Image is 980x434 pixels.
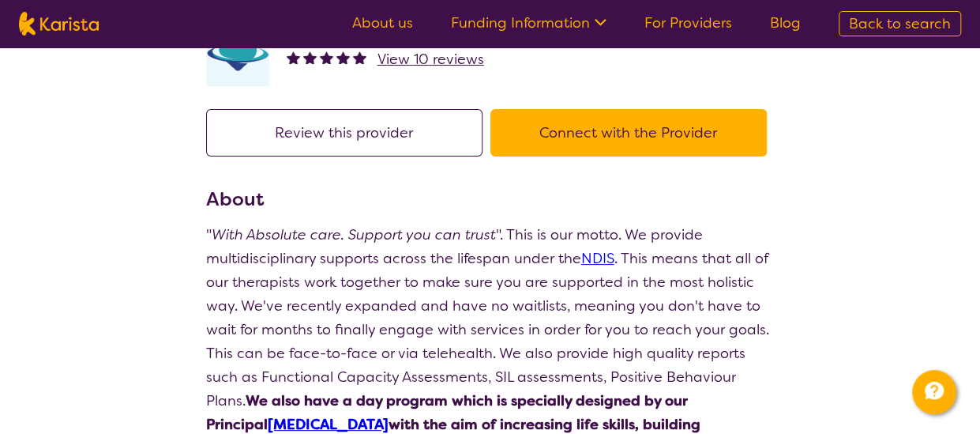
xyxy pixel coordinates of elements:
[581,249,614,268] a: NDIS
[19,12,99,36] img: Karista logo
[912,370,956,414] button: Channel Menu
[303,51,317,64] img: fullstar
[352,13,413,32] a: About us
[451,13,606,32] a: Funding Information
[644,13,732,32] a: For Providers
[849,14,951,33] span: Back to search
[212,225,496,244] em: With Absolute care. Support you can trust
[377,47,484,71] a: View 10 reviews
[353,51,366,64] img: fullstar
[336,51,350,64] img: fullstar
[268,415,389,434] a: [MEDICAL_DATA]
[320,51,333,64] img: fullstar
[206,23,269,86] img: otyvwjbtyss6nczvq3hf.png
[839,11,961,36] a: Back to search
[206,123,490,142] a: Review this provider
[490,109,767,157] button: Connect with the Provider
[206,185,775,213] h3: About
[770,13,801,32] a: Blog
[206,109,482,157] button: Review this provider
[287,51,300,64] img: fullstar
[490,123,775,142] a: Connect with the Provider
[377,50,484,69] span: View 10 reviews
